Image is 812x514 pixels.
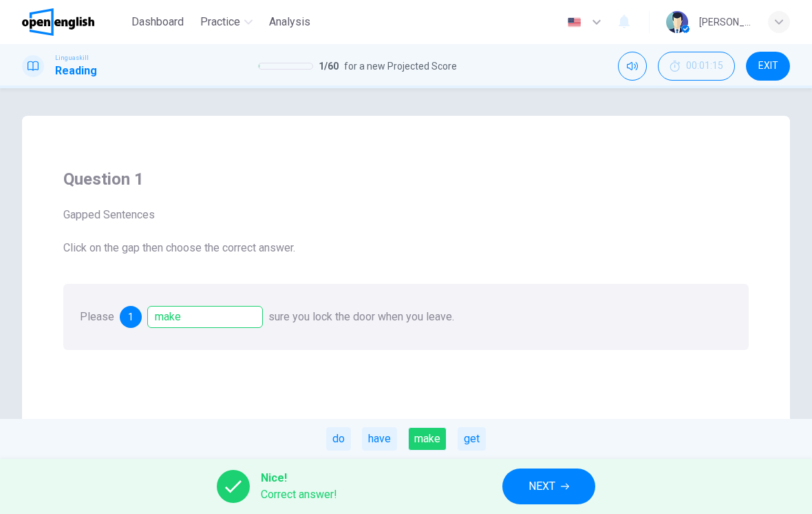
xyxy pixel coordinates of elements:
button: Dashboard [126,10,189,34]
div: Mute [618,52,647,81]
div: do [326,427,351,451]
span: NEXT [528,477,555,496]
div: [PERSON_NAME] [699,14,751,30]
button: Practice [195,10,258,34]
span: Click on the gap then choose the correct answer. [63,240,749,256]
span: Please [80,310,114,323]
h1: Reading [55,63,97,79]
span: 1 / 60 [319,58,339,74]
span: Analysis [269,14,310,30]
div: make [147,306,263,328]
span: for a new Projected Score [344,58,457,74]
span: Correct answer! [261,486,337,503]
button: NEXT [502,469,595,504]
span: Gapped Sentences [63,207,749,223]
button: Analysis [264,10,316,34]
span: 1 [128,312,133,322]
div: have [362,427,397,451]
span: Dashboard [131,14,184,30]
a: OpenEnglish logo [22,8,126,36]
h4: Question 1 [63,168,749,190]
span: EXIT [758,61,778,72]
span: Nice! [261,470,337,486]
div: get [458,427,486,451]
img: OpenEnglish logo [22,8,94,36]
img: Profile picture [666,11,688,33]
span: sure you lock the door when you leave. [268,310,454,323]
img: en [566,17,583,28]
span: Linguaskill [55,53,89,63]
span: 00:01:15 [686,61,723,72]
div: Hide [658,52,735,81]
button: 00:01:15 [658,52,735,81]
button: EXIT [746,52,790,81]
span: Practice [200,14,240,30]
div: make [408,427,447,451]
